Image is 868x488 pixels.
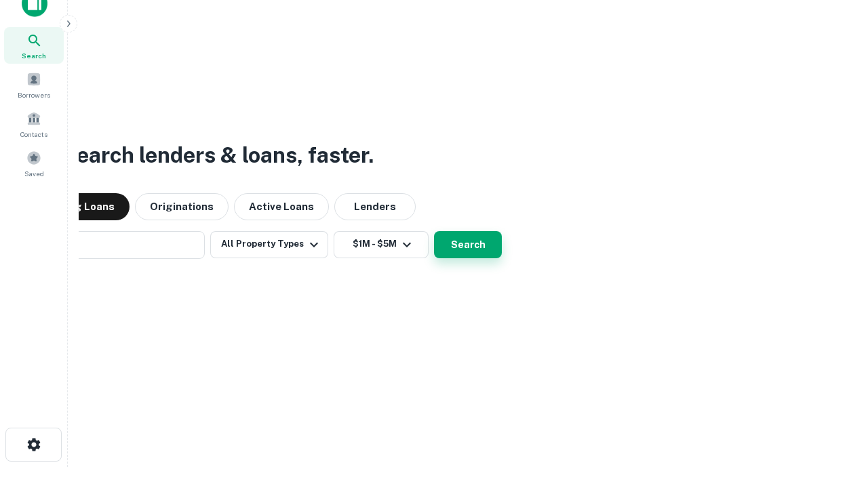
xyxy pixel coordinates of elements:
[434,231,502,258] button: Search
[24,168,44,179] span: Saved
[334,193,416,220] button: Lenders
[234,193,329,220] button: Active Loans
[20,129,47,140] span: Contacts
[4,145,64,182] a: Saved
[210,231,328,258] button: All Property Types
[4,27,64,64] a: Search
[62,139,374,171] h3: Search lenders & loans, faster.
[334,231,429,258] button: $1M - $5M
[18,89,50,100] span: Borrowers
[800,380,868,445] iframe: Chat Widget
[135,193,229,220] button: Originations
[22,50,46,61] span: Search
[4,66,64,103] a: Borrowers
[4,106,64,142] a: Contacts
